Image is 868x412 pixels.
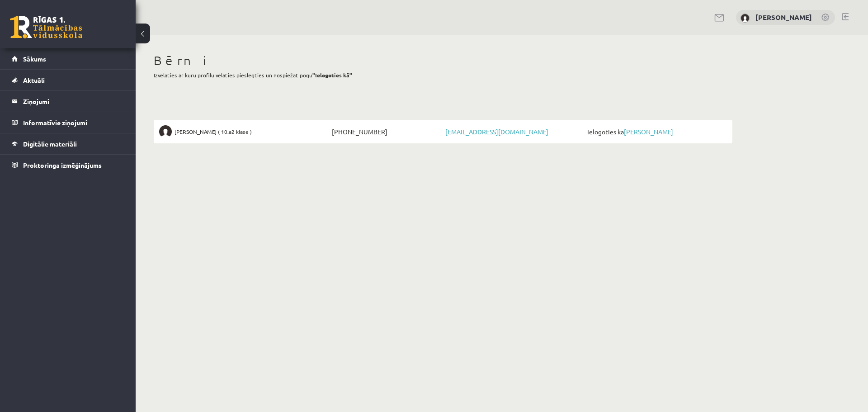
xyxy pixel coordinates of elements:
a: [PERSON_NAME] [624,128,673,136]
span: Ielogoties kā [585,125,727,138]
a: Digitālie materiāli [12,133,124,154]
span: Proktoringa izmēģinājums [23,161,102,169]
span: Digitālie materiāli [23,140,77,148]
a: [PERSON_NAME] [755,13,812,22]
span: [PHONE_NUMBER] [330,125,443,138]
a: Rīgas 1. Tālmācības vidusskola [10,16,82,38]
a: Informatīvie ziņojumi [12,112,124,133]
p: Izvēlaties ar kuru profilu vēlaties pieslēgties un nospiežat pogu [154,71,732,79]
span: [PERSON_NAME] ( 10.a2 klase ) [175,125,252,138]
a: Proktoringa izmēģinājums [12,155,124,175]
a: [EMAIL_ADDRESS][DOMAIN_NAME] [445,128,548,136]
a: Sākums [12,48,124,69]
h1: Bērni [154,53,732,68]
img: Marija Nicmane [159,125,172,138]
span: Aktuāli [23,76,45,84]
span: Sākums [23,55,46,63]
b: "Ielogoties kā" [312,71,352,79]
img: Jānis Nicmanis [741,14,750,23]
a: Aktuāli [12,70,124,90]
a: Ziņojumi [12,91,124,112]
legend: Ziņojumi [23,91,124,112]
legend: Informatīvie ziņojumi [23,112,124,133]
